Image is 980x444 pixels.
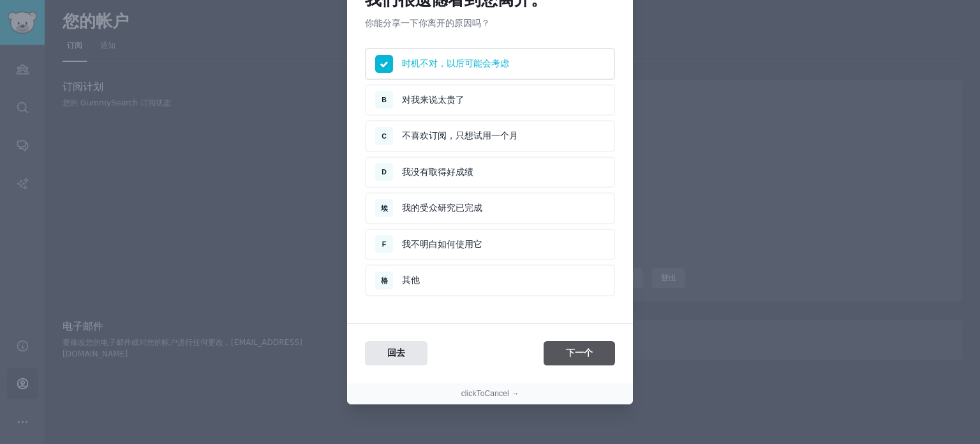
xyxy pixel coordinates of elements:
font: 你能分享一下你离开的原因吗？ [365,18,490,28]
font: 下一个 [566,348,593,358]
font: D [382,168,387,176]
font: C [382,132,387,140]
font: 回去 [387,348,405,358]
button: 回去 [365,341,427,366]
font: 格 [381,277,388,284]
font: 埃 [381,204,388,212]
button: clickToCancel → [461,388,519,400]
font: B [382,96,387,103]
font: F [382,240,386,248]
button: 下一个 [544,341,615,366]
